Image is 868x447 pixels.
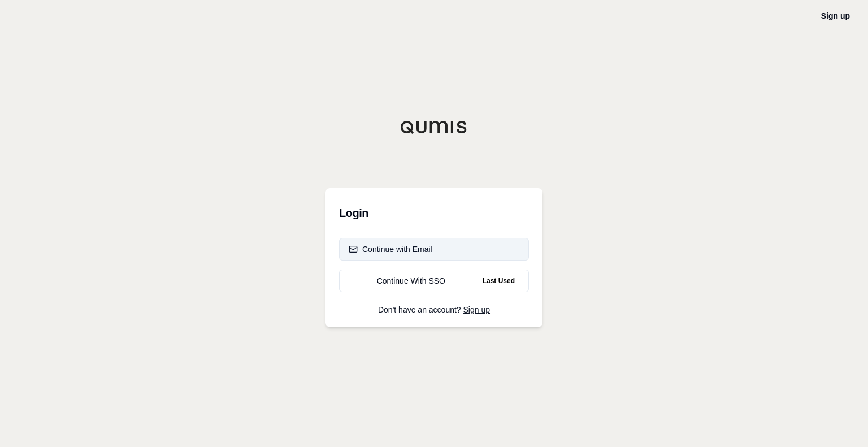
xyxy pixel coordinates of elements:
button: Continue with Email [339,238,529,261]
a: Sign up [463,305,490,314]
div: Continue With SSO [349,275,474,287]
span: Last Used [478,274,519,288]
a: Continue With SSOLast Used [339,270,529,292]
div: Continue with Email [349,244,432,255]
p: Don't have an account? [339,306,529,314]
a: Sign up [821,11,850,20]
img: Qumis [400,120,468,134]
h3: Login [339,202,529,224]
